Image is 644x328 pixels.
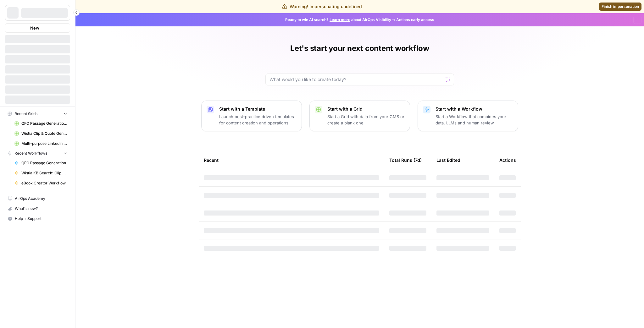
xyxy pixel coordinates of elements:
button: Recent Grids [5,109,70,118]
button: Start with a TemplateLaunch best-practice driven templates for content creation and operations [201,101,302,131]
button: Start with a WorkflowStart a Workflow that combines your data, LLMs and human review [418,101,518,131]
span: New [30,25,39,31]
span: QFO Passage Generation Grid (PMA) [21,121,67,126]
h1: Let's start your next content workflow [290,43,429,53]
a: Finish impersonation [599,3,641,11]
button: Start with a GridStart a Grid with data from your CMS or create a blank one [309,101,410,131]
span: Recent Grids [14,111,37,117]
button: New [5,23,70,33]
span: Ready to win AI search? about AirOps Visibility [285,17,391,23]
button: What's new? [5,204,70,214]
a: AirOps Academy [5,194,70,204]
p: Start with a Workflow [436,106,513,112]
div: Last Edited [436,151,460,169]
input: What would you like to create today? [269,76,442,83]
span: Recent Workflows [14,150,47,156]
div: Recent [204,151,379,169]
span: QFO Passage Generation [21,160,67,166]
a: Learn more [330,17,350,22]
a: QFO Passage Generation Grid (PMA) [12,118,70,128]
span: eBook Creator Workflow [21,180,67,186]
span: AirOps Academy [15,196,67,201]
span: Finish impersonation [602,4,639,9]
a: Wistia KB Search: Clip & Takeaway Generator [12,168,70,178]
span: Wistia Clip & Quote Generator [21,131,67,136]
p: Launch best-practice driven templates for content creation and operations [219,113,297,126]
a: QFO Passage Generation [12,158,70,168]
p: Start with a Grid [327,106,405,112]
a: Wistia Clip & Quote Generator [12,128,70,139]
p: Start a Grid with data from your CMS or create a blank one [327,113,405,126]
span: Help + Support [15,216,67,221]
a: Multi-purpose LinkedIn Workflow Grid [12,139,70,149]
p: Start a Workflow that combines your data, LLMs and human review [436,113,513,126]
p: Start with a Template [219,106,297,112]
div: Total Runs (7d) [389,151,422,169]
div: Actions [499,151,516,169]
div: Warning! Impersonating undefined [282,3,362,10]
span: Wistia KB Search: Clip & Takeaway Generator [21,170,67,176]
a: eBook Creator Workflow [12,178,70,188]
div: What's new? [5,204,70,213]
span: Actions early access [396,17,434,23]
span: Multi-purpose LinkedIn Workflow Grid [21,141,67,146]
button: Help + Support [5,214,70,224]
button: Recent Workflows [5,149,70,158]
